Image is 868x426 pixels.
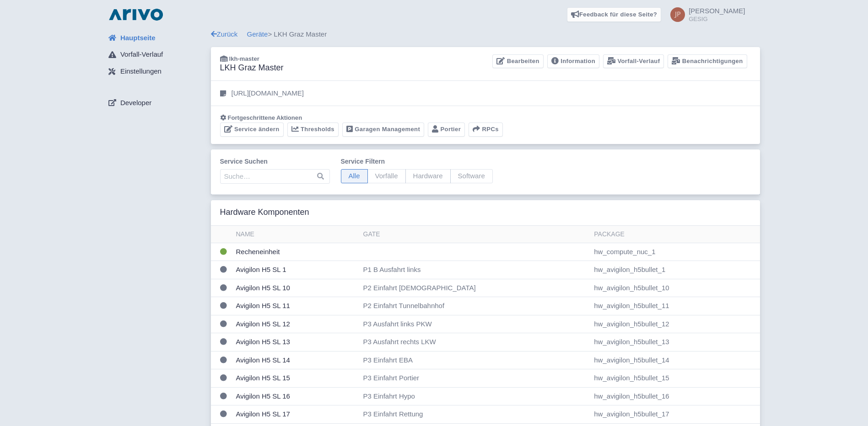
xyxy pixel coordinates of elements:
td: hw_compute_nuc_1 [590,243,760,261]
p: [URL][DOMAIN_NAME] [232,88,304,99]
a: Thresholds [287,122,339,137]
th: Name [232,226,360,243]
a: Developer [101,94,211,112]
img: logo [107,7,165,22]
h3: Hardware Komponenten [220,208,309,218]
td: P3 Einfahrt Hypo [360,387,591,405]
a: Geräte [247,30,268,38]
td: Avigilon H5 SL 12 [232,315,360,333]
a: Feedback für diese Seite? [567,7,662,22]
td: P2 Einfahrt [DEMOGRAPHIC_DATA] [360,279,591,297]
td: P3 Einfahrt Portier [360,369,591,388]
td: Avigilon H5 SL 15 [232,369,360,388]
a: Einstellungen [101,63,211,80]
td: Avigilon H5 SL 11 [232,297,360,315]
th: Package [590,226,760,243]
a: Service ändern [220,122,284,137]
td: hw_avigilon_h5bullet_11 [590,297,760,315]
td: Avigilon H5 SL 16 [232,387,360,405]
td: hw_avigilon_h5bullet_14 [590,351,760,369]
td: Avigilon H5 SL 14 [232,351,360,369]
span: Vorfälle [367,169,406,183]
a: [PERSON_NAME] GESIG [665,7,745,22]
span: Hauptseite [120,33,156,43]
td: hw_avigilon_h5bullet_15 [590,369,760,388]
td: Recheneinheit [232,243,360,261]
a: Information [547,54,599,69]
td: Avigilon H5 SL 13 [232,333,360,351]
a: Vorfall-Verlauf [101,46,211,64]
td: P3 Einfahrt Rettung [360,405,591,424]
td: hw_avigilon_h5bullet_12 [590,315,760,333]
a: Portier [428,122,465,137]
td: P3 Ausfahrt rechts LKW [360,333,591,351]
a: Zurück [211,30,238,38]
td: P2 Einfahrt Tunnelbahnhof [360,297,591,315]
button: RPCs [469,122,503,137]
h3: LKH Graz Master [220,63,284,73]
span: lkh-master [229,55,259,62]
th: Gate [360,226,591,243]
span: Software [450,169,493,183]
td: Avigilon H5 SL 17 [232,405,360,424]
a: Benachrichtigungen [668,54,747,69]
td: P1 B Ausfahrt links [360,261,591,279]
td: hw_avigilon_h5bullet_16 [590,387,760,405]
td: P3 Einfahrt EBA [360,351,591,369]
span: Developer [120,98,151,108]
a: Vorfall-Verlauf [603,54,664,69]
span: [PERSON_NAME] [689,7,745,15]
span: Vorfall-Verlauf [120,49,163,60]
a: Hauptseite [101,29,211,47]
label: Service filtern [341,157,493,166]
a: Bearbeiten [492,54,543,69]
span: Hardware [405,169,451,183]
small: GESIG [689,16,745,22]
input: Suche… [220,169,330,184]
span: Einstellungen [120,66,162,77]
a: Garagen Management [342,122,424,137]
td: Avigilon H5 SL 10 [232,279,360,297]
label: Service suchen [220,157,330,166]
td: hw_avigilon_h5bullet_17 [590,405,760,424]
td: hw_avigilon_h5bullet_10 [590,279,760,297]
td: P3 Ausfahrt links PKW [360,315,591,333]
span: Alle [341,169,368,183]
div: > LKH Graz Master [211,29,760,40]
td: Avigilon H5 SL 1 [232,261,360,279]
span: Fortgeschrittene Aktionen [228,114,302,121]
td: hw_avigilon_h5bullet_13 [590,333,760,351]
td: hw_avigilon_h5bullet_1 [590,261,760,279]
